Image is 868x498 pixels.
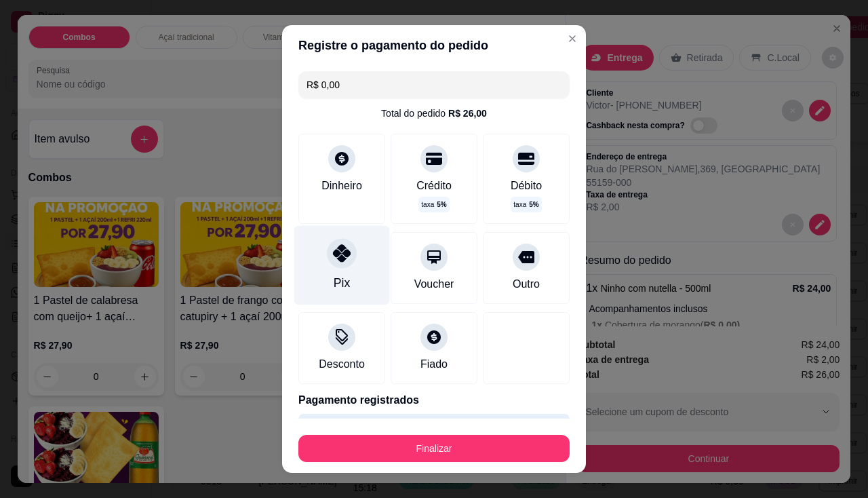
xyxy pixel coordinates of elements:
div: Outro [513,276,540,292]
div: Voucher [414,276,454,292]
header: Registre o pagamento do pedido [282,25,586,66]
div: Crédito [416,178,452,194]
button: Close [561,28,583,50]
div: Pix [334,274,350,292]
div: Desconto [319,356,365,372]
p: taxa [513,199,538,210]
div: Débito [511,178,542,194]
div: Total do pedido [381,107,487,120]
button: Finalizar [298,435,570,462]
div: R$ 26,00 [448,107,487,120]
span: 5 % [529,199,538,210]
span: 5 % [437,199,446,210]
div: Fiado [420,356,448,372]
p: Pagamento registrados [298,392,570,408]
p: taxa [421,199,446,210]
div: Dinheiro [321,178,362,194]
input: Ex.: hambúrguer de cordeiro [307,71,561,98]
